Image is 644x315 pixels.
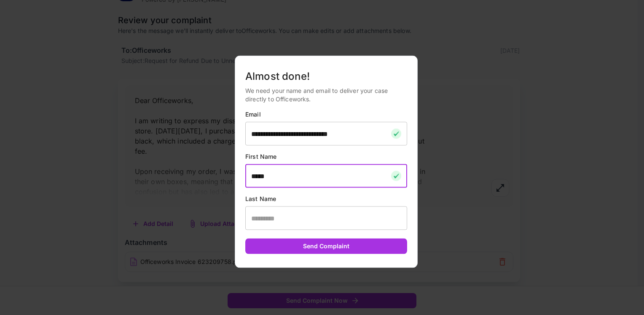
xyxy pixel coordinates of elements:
button: Send Complaint [245,239,407,254]
p: First Name [245,152,407,161]
p: Last Name [245,195,407,203]
img: checkmark [391,129,401,139]
p: Email [245,110,407,119]
img: checkmark [391,171,401,181]
p: We need your name and email to deliver your case directly to Officeworks. [245,87,407,103]
h5: Almost done! [245,70,407,83]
